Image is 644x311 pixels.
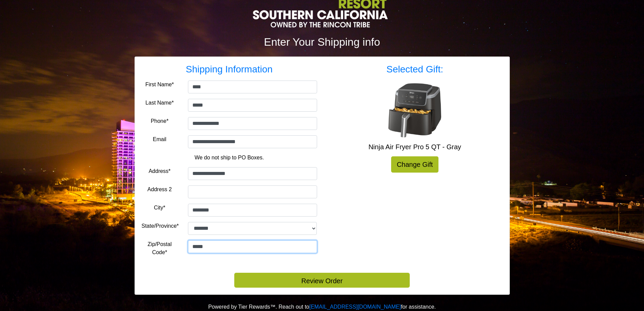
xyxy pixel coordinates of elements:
[142,222,179,230] label: State/Province*
[149,167,171,175] label: Address*
[142,240,178,257] label: Zip/Postal Code*
[145,99,174,107] label: Last Name*
[153,135,166,143] label: Email
[309,304,401,310] a: [EMAIL_ADDRESS][DOMAIN_NAME]
[142,64,317,75] h3: Shipping Information
[147,154,312,162] p: We do not ship to PO Boxes.
[327,64,503,75] h3: Selected Gift:
[208,304,436,310] span: Powered by Tier Rewards™. Reach out to for assistance.
[327,143,503,151] h5: Ninja Air Fryer Pro 5 QT - Gray
[145,81,174,89] label: First Name*
[154,204,165,212] label: City*
[147,185,172,194] label: Address 2
[135,36,510,48] h2: Enter Your Shipping info
[391,156,439,173] a: Change Gift
[151,117,169,125] label: Phone*
[388,83,442,137] img: Ninja Air Fryer Pro 5 QT - Gray
[234,273,410,288] button: Review Order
